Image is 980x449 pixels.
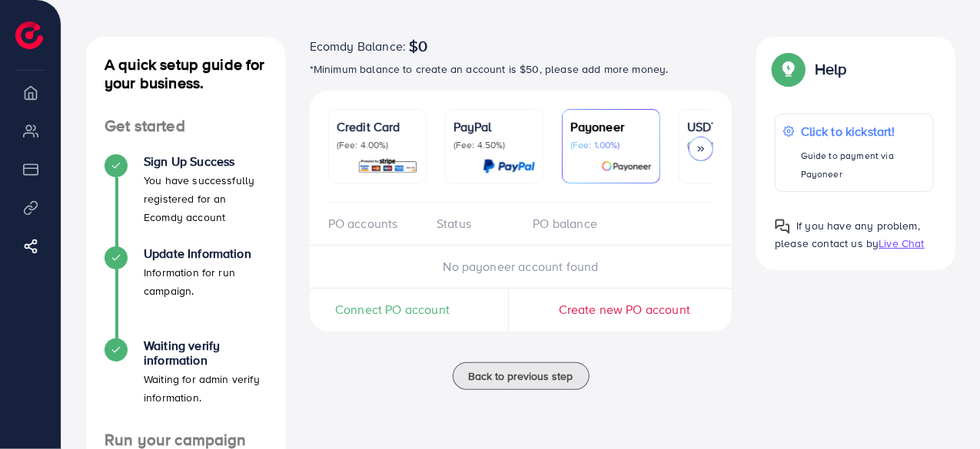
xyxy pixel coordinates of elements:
[559,301,690,318] span: Create new PO account
[815,60,847,78] p: Help
[775,55,802,83] img: Popup guide
[144,171,267,226] p: You have successfully registered for an Ecomdy account
[801,147,925,183] p: Guide to payment via Payoneer
[570,139,652,151] p: (Fee: 1.00%)
[310,37,406,55] span: Ecomdy Balance:
[144,338,267,368] h4: Waiting verify information
[86,154,285,246] li: Sign Up Success
[687,117,769,136] p: USDT
[775,219,790,234] img: Popup guide
[86,117,285,136] h4: Get started
[687,139,769,151] p: (Fee: 0.00%)
[337,139,418,151] p: (Fee: 4.00%)
[86,338,285,431] li: Waiting verify information
[86,55,285,92] h4: A quick setup guide for your business.
[601,157,652,175] img: card
[453,139,535,151] p: (Fee: 4.50%)
[337,117,418,136] p: Credit Card
[144,154,267,169] h4: Sign Up Success
[409,37,427,55] span: $0
[453,117,535,136] p: PayPal
[328,215,424,233] div: PO accounts
[443,258,599,275] span: No payoneer account found
[801,122,925,140] p: Click to kickstart!
[483,157,535,175] img: card
[310,60,733,78] p: *Minimum balance to create an account is $50, please add more money.
[86,246,285,338] li: Update Information
[570,117,652,136] p: Payoneer
[15,21,43,49] img: logo
[424,215,520,233] div: Status
[335,301,450,319] span: Connect PO account
[144,246,267,261] h4: Update Information
[453,362,590,390] button: Back to previous step
[775,218,920,251] span: If you have any problem, please contact us by
[915,380,968,437] iframe: Chat
[879,236,924,251] span: Live Chat
[357,157,418,175] img: card
[521,215,617,233] div: PO balance
[144,263,267,300] p: Information for run campaign.
[144,370,267,407] p: Waiting for admin verify information.
[469,368,573,384] span: Back to previous step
